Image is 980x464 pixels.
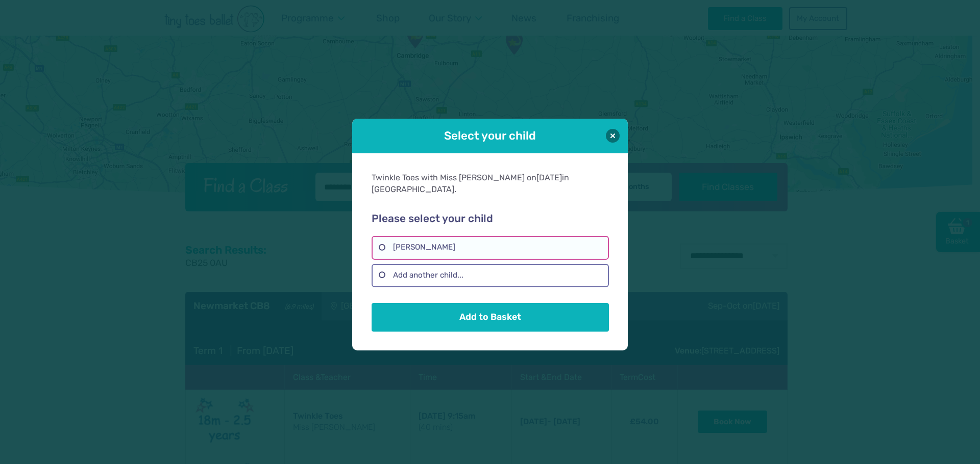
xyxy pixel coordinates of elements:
span: [DATE] [536,173,562,182]
h1: Select your child [381,128,599,144]
label: [PERSON_NAME] [372,236,608,259]
label: Add another child... [372,264,608,287]
button: Add to Basket [372,303,608,332]
h2: Please select your child [372,212,608,226]
div: Twinkle Toes with Miss [PERSON_NAME] on in [GEOGRAPHIC_DATA]. [372,172,608,195]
